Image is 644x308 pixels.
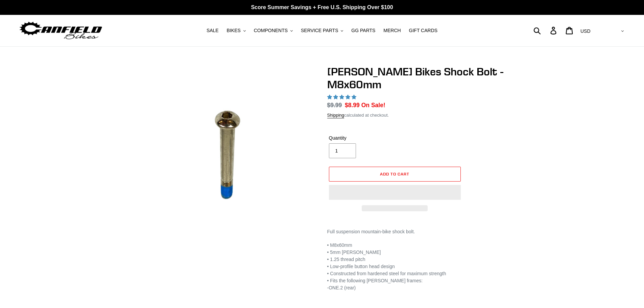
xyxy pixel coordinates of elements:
[297,26,347,35] button: SERVICE PARTS
[351,28,375,33] span: GG PARTS
[327,102,342,109] s: $9.99
[251,26,296,35] button: COMPONENTS
[380,26,404,35] a: MERCH
[19,20,103,41] img: Canfield Bikes
[537,23,554,38] input: Search
[327,94,358,100] span: 5.00 stars
[227,28,241,33] span: BIKES
[301,28,338,33] span: SERVICE PARTS
[329,167,461,182] button: Add to cart
[327,65,506,91] h1: [PERSON_NAME] Bikes Shock Bolt - M8x60mm
[139,67,316,243] img: Canfield Bikes Shock Bolt - M8x60mm
[409,28,438,33] span: GIFT CARDS
[327,242,506,291] p: • M8x60mm • 5mm [PERSON_NAME] • Low-profile button head design • Constructed from hardened steel ...
[345,102,360,109] span: $8.99
[361,101,385,110] span: On Sale!
[203,26,222,35] a: SALE
[327,228,506,235] p: Full suspension mountain-bike shock bolt.
[380,171,409,176] span: Add to cart
[207,28,219,33] span: SALE
[348,26,379,35] a: GG PARTS
[254,28,288,33] span: COMPONENTS
[329,135,393,142] label: Quantity
[383,28,401,33] span: MERCH
[327,112,506,119] div: calculated at checkout.
[327,113,344,118] a: Shipping
[223,26,249,35] button: BIKES
[406,26,441,35] a: GIFT CARDS
[327,257,365,262] span: • 1.25 thread pitch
